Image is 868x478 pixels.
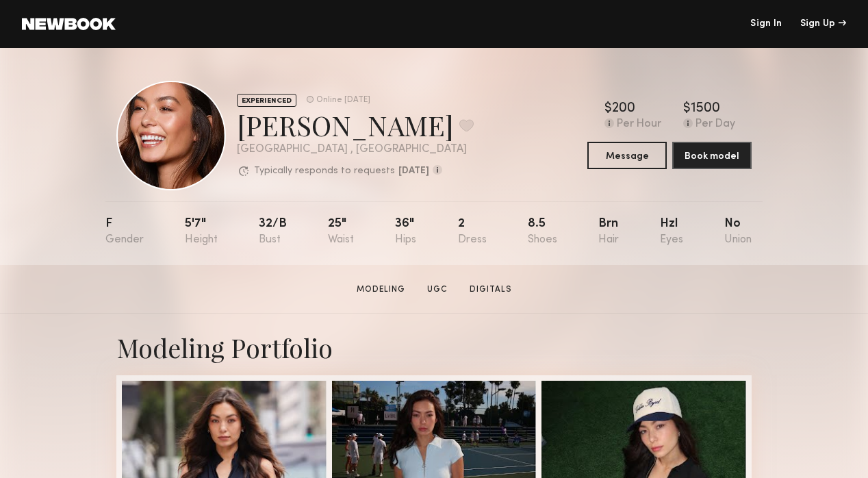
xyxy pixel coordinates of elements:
div: No [724,218,752,246]
a: Modeling [351,284,411,296]
button: Book model [672,142,752,169]
button: Message [587,142,667,169]
div: 25" [328,218,354,246]
a: UGC [422,284,453,296]
div: 32/b [259,218,287,246]
div: [GEOGRAPHIC_DATA] , [GEOGRAPHIC_DATA] [237,144,474,155]
div: [PERSON_NAME] [237,107,474,143]
div: 200 [612,102,635,116]
div: Modeling Portfolio [116,330,752,364]
div: Brn [598,218,619,246]
div: EXPERIENCED [237,94,296,107]
p: Typically responds to requests [254,166,395,176]
a: Sign In [750,19,782,29]
div: 36" [395,218,416,246]
div: Per Day [695,118,735,131]
div: 5'7" [185,218,218,246]
div: Per Hour [617,118,661,131]
a: Digitals [464,284,518,296]
div: 8.5 [528,218,557,246]
b: [DATE] [398,166,429,176]
div: $ [683,102,691,116]
div: Online [DATE] [316,96,370,105]
div: 2 [458,218,487,246]
div: F [105,218,144,246]
div: Sign Up [800,19,846,29]
div: $ [604,102,612,116]
div: 1500 [691,102,720,116]
div: Hzl [660,218,683,246]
